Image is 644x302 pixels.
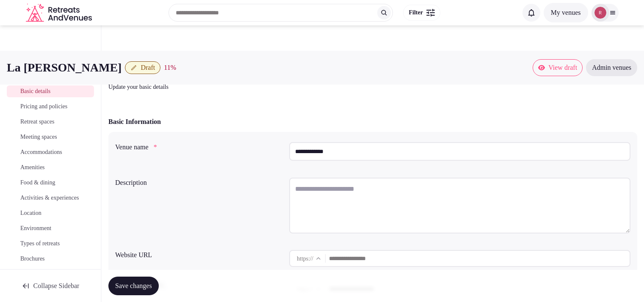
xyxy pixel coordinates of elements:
[403,5,440,21] button: Filter
[7,131,94,143] a: Meeting spaces
[7,162,94,173] a: Amenities
[115,144,282,151] label: Venue name
[20,118,54,126] span: Retreat spaces
[20,163,45,172] span: Amenities
[7,177,94,189] a: Food & dining
[115,282,152,290] span: Save changes
[20,224,51,233] span: Environment
[7,207,94,219] a: Location
[20,255,45,263] span: Brochures
[20,194,79,202] span: Activities & experiences
[164,63,176,73] div: 11 %
[544,3,588,22] button: My venues
[548,63,577,72] span: View draft
[108,117,161,127] h2: Basic Information
[592,63,631,72] span: Admin venues
[7,192,94,204] a: Activities & experiences
[108,277,159,295] button: Save changes
[20,239,60,248] span: Types of retreats
[20,209,41,217] span: Location
[164,63,176,73] button: 11%
[115,247,282,260] div: Website URL
[20,87,50,96] span: Basic details
[20,148,62,156] span: Accommodations
[7,59,122,76] h1: La [PERSON_NAME]
[26,3,94,22] a: Visit the homepage
[115,179,282,186] label: Description
[33,282,80,290] span: Collapse Sidebar
[20,178,55,187] span: Food & dining
[20,102,67,111] span: Pricing and policies
[7,277,94,295] button: Collapse Sidebar
[7,101,94,113] a: Pricing and policies
[7,116,94,128] a: Retreat spaces
[141,63,155,72] span: Draft
[26,3,94,22] svg: Retreats and Venues company logo
[108,83,393,91] p: Update your basic details
[586,59,637,76] a: Admin venues
[7,85,94,97] a: Basic details
[409,8,423,17] span: Filter
[533,59,583,76] a: View draft
[7,253,94,265] a: Brochures
[20,133,57,141] span: Meeting spaces
[544,9,588,16] a: My venues
[7,222,94,234] a: Environment
[594,7,606,19] img: robiejavier
[7,146,94,158] a: Accommodations
[7,238,94,250] a: Types of retreats
[125,61,160,74] button: Draft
